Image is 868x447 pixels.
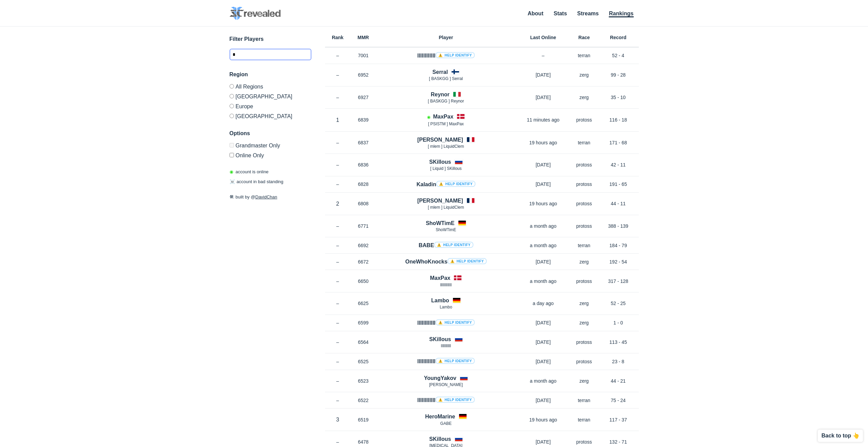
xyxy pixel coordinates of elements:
[351,278,376,285] p: 6650
[436,397,475,403] a: ⚠️ Help identify
[598,258,639,265] p: 192 - 54
[325,339,351,346] p: –
[351,139,376,146] p: 6837
[598,139,639,146] p: 171 - 68
[351,200,376,207] p: 6808
[325,300,351,307] p: –
[325,161,351,168] p: –
[351,258,376,265] p: 6672
[516,258,571,265] p: [DATE]
[571,258,598,265] p: zerg
[598,35,639,40] h6: Record
[571,300,598,307] p: zerg
[351,71,376,78] p: 6952
[325,181,351,188] p: –
[436,358,475,364] a: ⚠️ Help identify
[230,129,311,138] h3: Options
[598,161,639,168] p: 42 - 11
[325,378,351,384] p: –
[598,52,639,59] p: 52 - 4
[230,153,234,157] input: Online Only
[598,319,639,326] p: 1 - 0
[441,344,451,348] span: lllllllllll
[598,416,639,423] p: 117 - 37
[571,139,598,146] p: terran
[528,11,543,16] a: About
[230,7,281,20] img: SC2 Revealed
[351,378,376,384] p: 6523
[325,319,351,326] p: –
[351,300,376,307] p: 6625
[429,76,463,81] span: [ BASKGG ] Serral
[516,181,571,188] p: [DATE]
[417,52,474,60] h4: llllllllllll
[516,161,571,168] p: [DATE]
[571,438,598,445] p: protoss
[351,35,376,40] h6: MMR
[516,242,571,249] p: a month ago
[571,116,598,123] p: protoss
[417,357,474,365] h4: llllllllllll
[571,339,598,346] p: protoss
[434,242,473,248] a: ⚠️ Help identify
[598,223,639,229] p: 388 - 139
[516,223,571,229] p: a month ago
[325,139,351,146] p: –
[325,397,351,404] p: –
[230,150,311,158] label: Only show accounts currently laddering
[516,278,571,285] p: a month ago
[416,180,475,188] h4: Kaladin
[431,297,449,304] h4: Lambo
[428,205,464,210] span: [ mlem ] LiquidClem
[230,169,233,174] span: ◉
[230,35,311,43] h3: Filter Players
[598,94,639,101] p: 35 - 10
[571,94,598,101] p: zerg
[351,242,376,249] p: 6692
[230,169,269,175] p: account is online
[429,335,451,343] h4: SKillous
[230,143,234,147] input: Grandmaster Only
[351,94,376,101] p: 6927
[230,94,234,98] input: [GEOGRAPHIC_DATA]
[571,223,598,229] p: protoss
[571,278,598,285] p: protoss
[571,397,598,404] p: terran
[516,438,571,445] p: [DATE]
[351,319,376,326] p: 6599
[325,35,351,40] h6: Rank
[230,91,311,101] label: [GEOGRAPHIC_DATA]
[571,71,598,78] p: zerg
[433,113,454,121] h4: MaxPax
[436,52,475,58] a: ⚠️ Help identify
[821,433,859,438] p: Back to top 👆
[351,438,376,445] p: 6478
[351,339,376,346] p: 6564
[430,274,451,282] h4: MaxPax
[516,35,571,40] h6: Last Online
[516,397,571,404] p: [DATE]
[427,115,430,119] span: Account is laddering
[440,421,452,426] span: GABE
[230,111,311,119] label: [GEOGRAPHIC_DATA]
[516,94,571,101] p: [DATE]
[436,227,456,232] span: ShoWTimE
[426,219,454,227] h4: ShoWTimE
[571,181,598,188] p: protoss
[230,70,311,79] h3: Region
[351,161,376,168] p: 6836
[255,194,277,199] a: DavidChan
[516,71,571,78] p: [DATE]
[325,438,351,445] p: –
[516,339,571,346] p: [DATE]
[417,136,463,144] h4: [PERSON_NAME]
[230,178,283,185] p: account in bad standing
[436,319,475,325] a: ⚠️ Help identify
[351,358,376,365] p: 6525
[598,397,639,404] p: 75 - 24
[230,143,311,150] label: Only Show accounts currently in Grandmaster
[598,300,639,307] p: 52 - 25
[417,319,474,327] h4: llIIlIIllIII
[598,242,639,249] p: 184 - 79
[430,166,461,171] span: [ Lіquіd ] SKillous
